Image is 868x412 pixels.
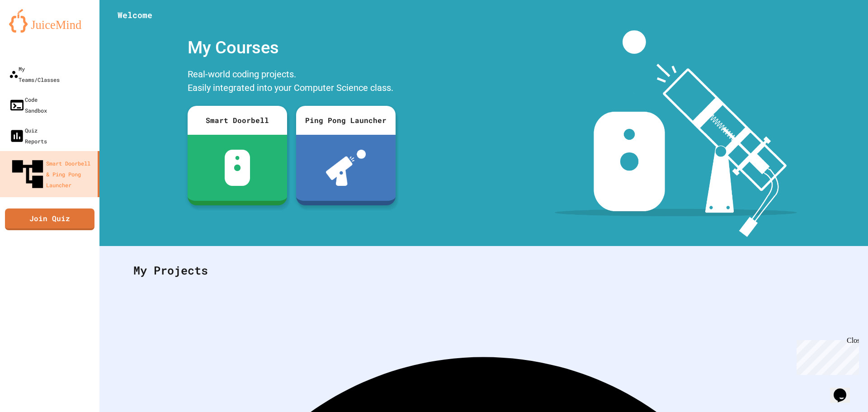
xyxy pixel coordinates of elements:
[188,106,287,135] div: Smart Doorbell
[225,150,250,186] img: sdb-white.svg
[183,30,400,65] div: My Courses
[555,30,797,237] img: banner-image-my-projects.png
[124,253,843,288] div: My Projects
[4,4,62,57] div: Chat with us now!Close
[9,156,94,193] div: Smart Doorbell & Ping Pong Launcher
[830,376,859,403] iframe: chat widget
[793,336,859,375] iframe: chat widget
[5,208,94,230] a: Join Quiz
[9,94,47,116] div: Code Sandbox
[9,63,60,85] div: My Teams/Classes
[326,150,366,186] img: ppl-with-ball.png
[183,65,400,99] div: Real-world coding projects. Easily integrated into your Computer Science class.
[296,106,396,135] div: Ping Pong Launcher
[9,9,90,33] img: logo-orange.svg
[9,125,47,147] div: Quiz Reports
